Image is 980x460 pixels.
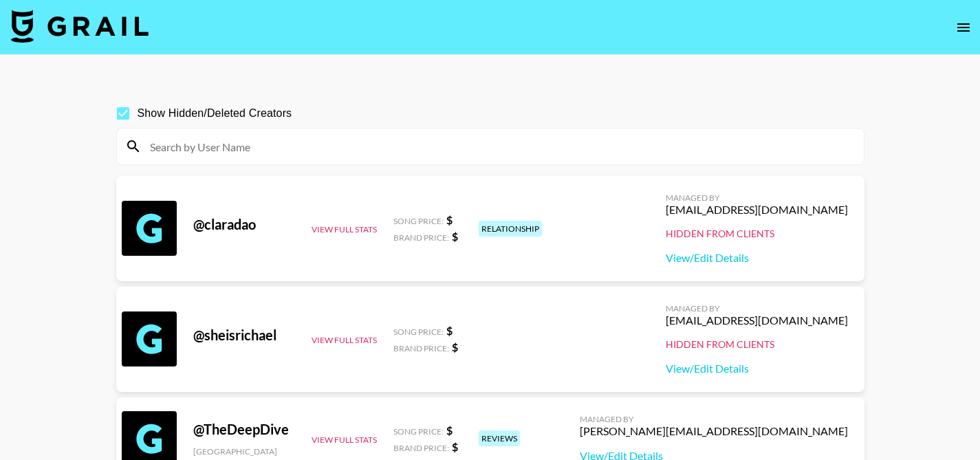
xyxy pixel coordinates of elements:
[666,338,848,351] div: Hidden from Clients
[666,203,848,217] div: [EMAIL_ADDRESS][DOMAIN_NAME]
[193,421,295,438] div: @ TheDeepDive
[452,340,458,353] strong: $
[312,335,377,345] button: View Full Stats
[11,10,149,43] img: Grail Talent
[950,14,977,41] button: open drawer
[193,327,295,344] div: @ sheisrichael
[393,443,449,453] span: Brand Price:
[479,430,520,446] div: reviews
[312,435,377,445] button: View Full Stats
[452,440,458,453] strong: $
[393,426,444,437] span: Song Price:
[312,224,377,234] button: View Full Stats
[393,232,449,243] span: Brand Price:
[446,213,453,226] strong: $
[446,324,453,337] strong: $
[142,135,856,157] input: Search by User Name
[580,424,848,438] div: [PERSON_NAME][EMAIL_ADDRESS][DOMAIN_NAME]
[393,216,444,226] span: Song Price:
[666,303,848,314] div: Managed By
[393,343,449,353] span: Brand Price:
[666,193,848,203] div: Managed By
[666,314,848,327] div: [EMAIL_ADDRESS][DOMAIN_NAME]
[446,424,453,437] strong: $
[393,327,444,337] span: Song Price:
[452,230,458,243] strong: $
[193,446,295,457] div: [GEOGRAPHIC_DATA]
[138,105,292,122] span: Show Hidden/Deleted Creators
[666,362,848,375] a: View/Edit Details
[666,228,848,240] div: Hidden from Clients
[193,216,295,233] div: @ claradao
[666,251,848,265] a: View/Edit Details
[479,221,542,237] div: relationship
[580,414,848,424] div: Managed By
